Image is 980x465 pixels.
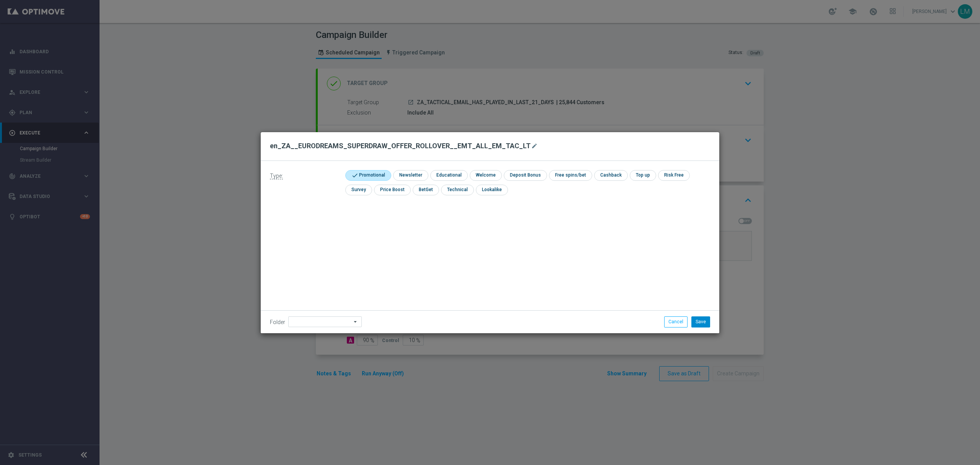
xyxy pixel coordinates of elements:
[270,319,285,326] label: Folder
[664,316,688,327] button: Cancel
[531,143,537,149] i: mode_edit
[352,317,359,327] i: arrow_drop_down
[270,173,283,179] span: Type:
[691,316,710,327] button: Save
[531,141,540,151] button: mode_edit
[270,141,531,151] h2: en_ZA__EURODREAMS_SUPERDRAW_OFFER_ROLLOVER__EMT_ALL_EM_TAC_LT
